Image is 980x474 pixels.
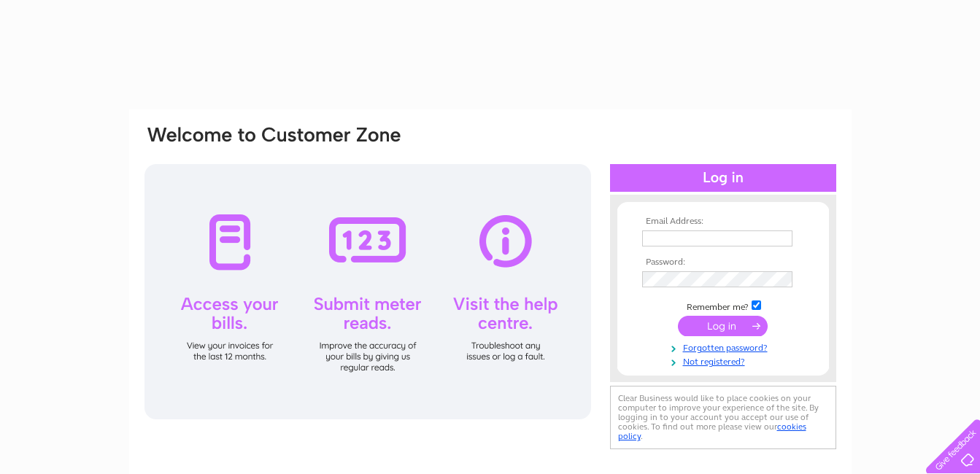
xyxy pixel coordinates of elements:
[610,386,836,449] div: Clear Business would like to place cookies on your computer to improve your experience of the sit...
[638,257,808,268] th: Password:
[638,298,808,313] td: Remember me?
[642,354,808,368] a: Not registered?
[678,316,768,336] input: Submit
[638,217,808,227] th: Email Address:
[618,421,806,441] a: cookies policy
[642,340,808,354] a: Forgotten password?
